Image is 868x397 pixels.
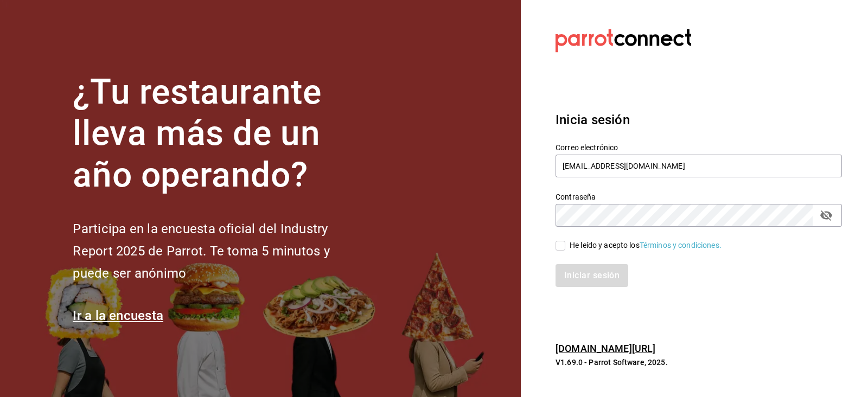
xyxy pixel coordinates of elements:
p: V1.69.0 - Parrot Software, 2025. [556,357,842,368]
h2: Participa en la encuesta oficial del Industry Report 2025 de Parrot. Te toma 5 minutos y puede se... [73,218,366,284]
label: Contraseña [556,193,842,200]
a: Términos y condiciones. [640,241,722,249]
a: Ir a la encuesta [73,308,163,323]
h1: ¿Tu restaurante lleva más de un año operando? [73,72,366,196]
button: passwordField [817,206,835,225]
div: He leído y acepto los [570,240,722,251]
label: Correo electrónico [556,143,842,151]
input: Ingresa tu correo electrónico [556,155,842,177]
a: [DOMAIN_NAME][URL] [556,343,655,354]
h3: Inicia sesión [556,110,842,130]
